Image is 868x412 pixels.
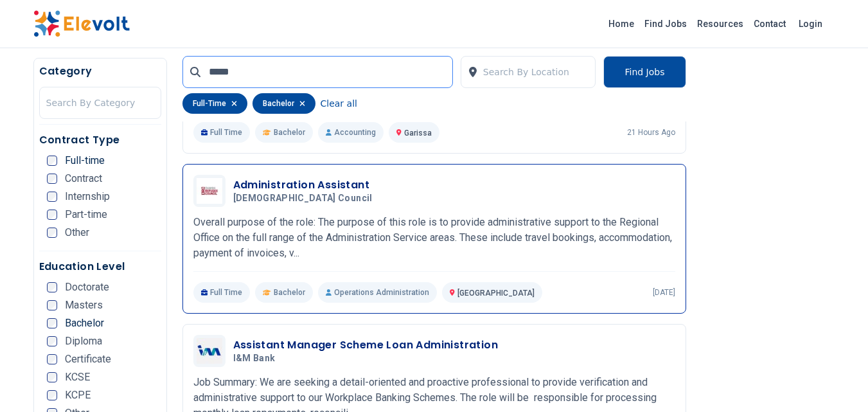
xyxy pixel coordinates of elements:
[321,93,357,114] button: Clear all
[47,336,57,346] input: Diploma
[39,64,161,79] h5: Category
[65,282,109,292] span: Doctorate
[804,350,868,412] iframe: Chat Widget
[404,129,432,138] span: Garissa
[65,192,110,202] span: Internship
[65,372,90,382] span: KCSE
[233,337,499,353] h3: Assistant Manager Scheme Loan Administration
[65,318,104,328] span: Bachelor
[197,178,222,204] img: Danish Refugee Council
[65,354,111,364] span: Certificate
[193,215,675,261] p: Overall purpose of the role: The purpose of this role is to provide administrative support to the...
[65,390,91,400] span: KCPE
[639,13,692,34] a: Find Jobs
[33,10,130,37] img: Elevolt
[627,127,675,138] p: 21 hours ago
[65,300,103,310] span: Masters
[457,289,535,298] span: [GEOGRAPHIC_DATA]
[748,13,791,34] a: Contact
[274,127,305,138] span: Bachelor
[65,336,102,346] span: Diploma
[274,287,305,298] span: Bachelor
[233,353,276,364] span: I&M Bank
[653,287,675,298] p: [DATE]
[252,93,315,114] div: bachelor
[318,282,437,303] p: Operations Administration
[47,174,57,184] input: Contract
[47,192,57,202] input: Internship
[182,93,247,114] div: full-time
[603,56,686,88] button: Find Jobs
[791,11,830,37] a: Login
[47,318,57,328] input: Bachelor
[197,338,222,364] img: I&M Bank
[39,259,161,274] h5: Education Level
[65,174,102,184] span: Contract
[193,122,251,143] p: Full Time
[47,228,57,238] input: Other
[47,354,57,364] input: Certificate
[233,193,373,204] span: [DEMOGRAPHIC_DATA] Council
[47,282,57,292] input: Doctorate
[47,372,57,382] input: KCSE
[318,122,384,143] p: Accounting
[47,300,57,310] input: Masters
[692,13,748,34] a: Resources
[39,132,161,148] h5: Contract Type
[603,13,639,34] a: Home
[47,156,57,166] input: Full-time
[65,228,89,238] span: Other
[65,210,107,220] span: Part-time
[65,156,105,166] span: Full-time
[47,390,57,400] input: KCPE
[47,210,57,220] input: Part-time
[233,177,378,193] h3: Administration Assistant
[193,175,675,303] a: Danish Refugee CouncilAdministration Assistant[DEMOGRAPHIC_DATA] CouncilOverall purpose of the ro...
[193,282,251,303] p: Full Time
